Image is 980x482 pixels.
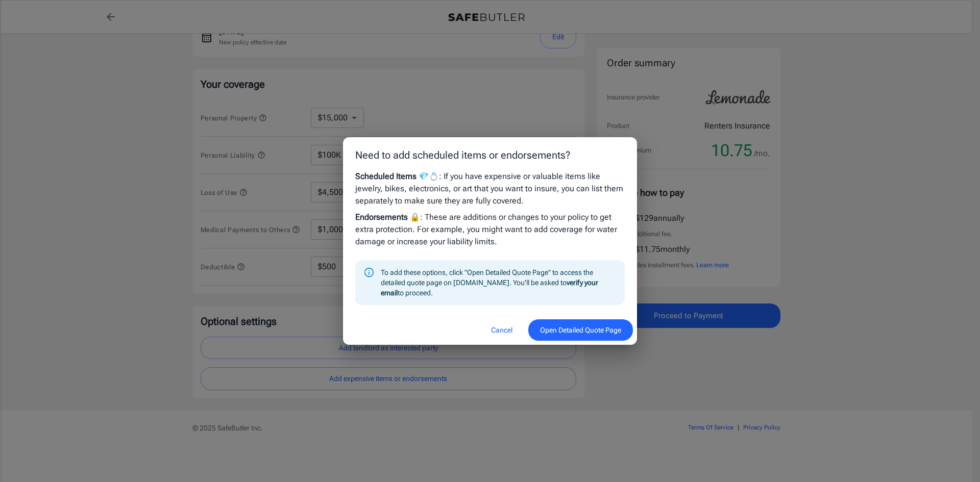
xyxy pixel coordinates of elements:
[355,171,439,181] strong: Scheduled Items 💎💍
[355,147,625,163] p: Need to add scheduled items or endorsements?
[355,211,625,248] p: : These are additions or changes to your policy to get extra protection. For example, you might w...
[528,319,633,341] button: Open Detailed Quote Page
[355,212,420,222] strong: Endorsements 🔒
[479,319,524,341] button: Cancel
[381,278,598,297] strong: verify your email
[381,263,617,302] div: To add these options, click "Open Detailed Quote Page" to access the detailed quote page on [DOMA...
[355,170,625,207] p: : If you have expensive or valuable items like jewelry, bikes, electronics, or art that you want ...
